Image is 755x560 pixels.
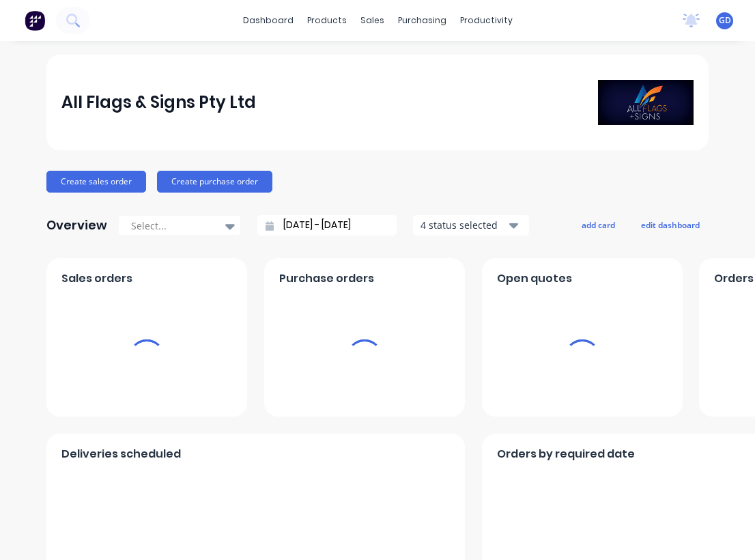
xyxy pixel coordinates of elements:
a: dashboard [236,10,300,31]
div: All Flags & Signs Pty Ltd [61,89,256,116]
img: All Flags & Signs Pty Ltd [598,80,694,125]
div: sales [354,10,391,31]
button: Create purchase order [157,171,272,193]
div: Overview [46,212,107,239]
div: products [300,10,354,31]
span: Deliveries scheduled [61,446,181,462]
img: Factory [25,10,45,31]
span: Purchase orders [279,270,374,287]
button: 4 status selected [413,215,529,236]
span: GD [719,14,731,27]
button: add card [573,216,624,234]
div: purchasing [391,10,453,31]
span: Sales orders [61,270,132,287]
div: 4 status selected [421,218,507,232]
button: Create sales order [46,171,146,193]
div: productivity [453,10,519,31]
span: Orders by required date [497,446,635,462]
button: edit dashboard [632,216,709,234]
span: Open quotes [497,270,572,287]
